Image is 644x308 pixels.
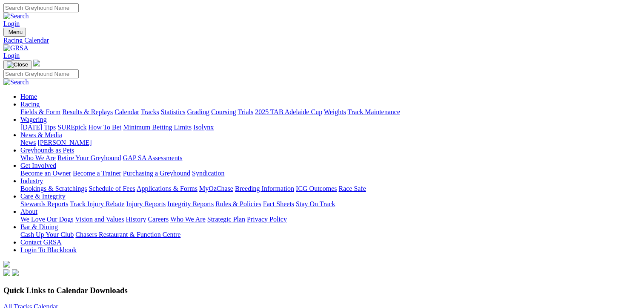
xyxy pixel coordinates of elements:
a: Home [20,93,37,100]
a: Login [3,20,20,27]
a: News & Media [20,131,62,138]
a: Trials [238,108,253,115]
img: GRSA [3,44,29,52]
a: Industry [20,177,43,184]
img: Search [3,12,29,20]
a: Minimum Betting Limits [123,124,192,131]
a: Statistics [161,108,186,115]
a: We Love Our Dogs [20,216,73,223]
a: [PERSON_NAME] [37,139,92,146]
a: Wagering [20,116,47,123]
a: Track Injury Rebate [70,200,124,207]
a: Login [3,52,20,59]
div: About [20,216,641,223]
a: Purchasing a Greyhound [123,170,190,177]
span: Menu [9,29,23,35]
a: GAP SA Assessments [123,154,183,161]
button: Toggle navigation [3,28,26,37]
a: News [20,139,36,146]
a: Grading [187,108,209,115]
div: News & Media [20,139,641,147]
a: Bookings & Scratchings [20,185,87,192]
a: Bar & Dining [20,223,58,230]
a: Cash Up Your Club [20,231,74,238]
div: Racing [20,108,641,116]
a: Greyhounds as Pets [20,147,74,154]
div: Wagering [20,124,641,131]
input: Search [3,3,79,12]
a: History [126,216,146,223]
div: Get Involved [20,170,641,177]
a: Race Safe [338,185,366,192]
a: Coursing [211,108,236,115]
a: Get Involved [20,162,56,169]
a: Care & Integrity [20,193,66,200]
a: How To Bet [89,124,122,131]
a: Contact GRSA [20,239,61,246]
a: Who We Are [20,154,56,161]
a: Isolynx [193,124,214,131]
a: Racing [20,101,40,108]
h3: Quick Links to Calendar Downloads [3,286,641,295]
a: Tracks [141,108,159,115]
a: Results & Replays [62,108,113,115]
a: Fact Sheets [263,200,294,207]
a: Stay On Track [296,200,335,207]
a: About [20,208,37,215]
a: Syndication [192,170,224,177]
a: Fields & Form [20,108,60,115]
a: Applications & Forms [137,185,197,192]
div: Care & Integrity [20,200,641,208]
img: logo-grsa-white.png [33,60,40,66]
img: Close [7,61,28,68]
img: twitter.svg [12,269,19,276]
a: SUREpick [57,124,86,131]
button: Toggle navigation [3,60,31,69]
a: Login To Blackbook [20,246,77,253]
a: ICG Outcomes [296,185,337,192]
img: facebook.svg [3,269,10,276]
a: Racing Calendar [3,37,641,44]
a: Who We Are [170,216,206,223]
a: Calendar [114,108,139,115]
input: Search [3,69,79,78]
a: Schedule of Fees [89,185,135,192]
img: logo-grsa-white.png [3,261,10,268]
a: Injury Reports [126,200,166,207]
div: Industry [20,185,641,193]
a: Rules & Policies [215,200,261,207]
a: Track Maintenance [348,108,400,115]
a: Breeding Information [235,185,294,192]
a: Become a Trainer [73,170,121,177]
a: MyOzChase [199,185,233,192]
img: Search [3,78,29,86]
a: Stewards Reports [20,200,68,207]
div: Greyhounds as Pets [20,154,641,162]
a: [DATE] Tips [20,124,56,131]
a: Careers [148,216,169,223]
a: Strategic Plan [207,216,245,223]
a: Retire Your Greyhound [57,154,121,161]
a: Privacy Policy [247,216,287,223]
a: Chasers Restaurant & Function Centre [75,231,180,238]
a: Vision and Values [75,216,124,223]
div: Bar & Dining [20,231,641,239]
a: Weights [324,108,346,115]
a: 2025 TAB Adelaide Cup [255,108,322,115]
a: Become an Owner [20,170,71,177]
a: Integrity Reports [167,200,214,207]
